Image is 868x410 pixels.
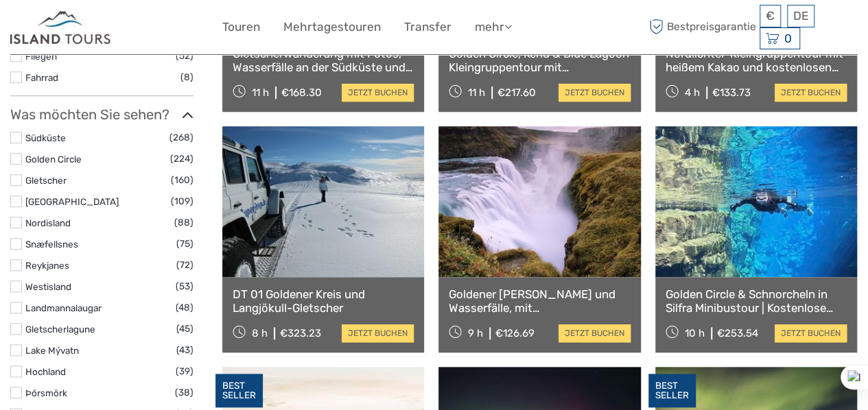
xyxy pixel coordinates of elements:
div: €126.69 [495,327,535,339]
a: Golden Circle & Schnorcheln in Silfra Minibustour | Kostenlose Unterwasserfotos [666,287,847,315]
span: (109) [171,193,193,209]
span: (45) [176,321,193,337]
div: BEST SELLER [648,374,696,408]
a: [GEOGRAPHIC_DATA] [25,196,119,207]
a: jetzt buchen [775,324,847,342]
a: Gletscherwanderung mit Fotos, Wasserfälle an der Südküste und schwarzer Sandstrand [233,47,414,75]
span: (48) [176,300,193,315]
a: Mehrtagestouren [283,17,381,37]
span: (38) [175,385,193,400]
a: Gletscher [25,175,67,186]
a: jetzt buchen [342,324,414,342]
a: Golden Circle, Kerid & Blue Lagoon Kleingruppentour mit Eintrittskarte [449,47,630,75]
a: DT 01 Goldener Kreis und Langjökull-Gletscher [233,287,414,315]
a: Fahrrad [25,72,58,83]
a: jetzt buchen [775,84,847,101]
a: Hochland [25,366,66,377]
a: jetzt buchen [559,324,631,342]
h3: Was möchten Sie sehen? [10,106,193,123]
a: Nordisland [25,217,71,228]
a: Nordlichter-Kleingruppentour mit heißem Kakao und kostenlosen Fotos [666,47,847,75]
a: Landmannalaugar [25,302,102,313]
a: Þórsmörk [25,387,67,398]
a: Snæfellsnes [25,239,78,250]
div: €133.73 [712,86,751,99]
div: €323.23 [280,327,321,339]
span: (160) [171,172,193,188]
a: jetzt buchen [342,84,414,101]
span: (39) [176,363,193,379]
span: 11 h [252,86,269,99]
a: Lake Mývatn [25,345,79,356]
span: 9 h [468,327,483,339]
a: Fliegen [25,51,57,62]
span: (53) [176,278,193,294]
a: Goldener [PERSON_NAME] und Wasserfälle, mit [GEOGRAPHIC_DATA] und Kerið in [PERSON_NAME] Gruppe [449,287,630,315]
div: €253.54 [717,327,758,339]
a: Westisland [25,281,71,292]
a: Reykjanes [25,260,69,271]
a: jetzt buchen [559,84,631,101]
div: BEST SELLER [215,374,263,408]
span: 0 [782,32,794,45]
span: 10 h [685,327,705,339]
a: mehr [475,17,512,37]
span: (268) [169,130,193,145]
a: Gletscherlagune [25,324,95,335]
div: €217.60 [497,86,536,99]
div: €168.30 [281,86,322,99]
span: 8 h [252,327,268,339]
img: Iceland ProTravel [10,10,112,44]
span: 11 h [468,86,485,99]
span: Bestpreisgarantie [646,16,756,38]
a: Transfer [404,17,451,37]
a: Südküste [25,132,66,143]
span: (75) [176,236,193,252]
span: (52) [176,48,193,64]
span: (43) [176,342,193,358]
span: € [766,9,775,23]
span: (72) [176,257,193,273]
span: (8) [180,69,193,85]
span: (224) [170,151,193,167]
a: Golden Circle [25,154,82,165]
span: (88) [174,215,193,230]
span: 4 h [685,86,700,99]
a: Touren [222,17,260,37]
div: DE [787,5,814,27]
